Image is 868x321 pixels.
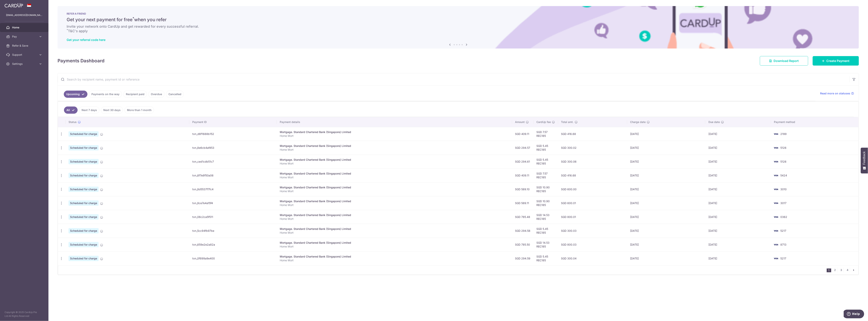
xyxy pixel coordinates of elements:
img: Bank Card [772,229,780,233]
td: SGD 416.68 [558,168,627,182]
td: SGD 300.02 [558,141,627,155]
td: SGD 14.53 REC185 [534,210,558,224]
td: SGD 5.45 REC185 [534,141,558,155]
td: SGD 294.57 [512,141,534,155]
a: Overdue [148,91,164,98]
td: txn_8d5537f7fc4 [189,182,277,196]
p: REFER A FRIEND [67,12,850,15]
p: Home Mort [280,245,509,248]
div: Mortgage. Standard Chartered Bank (Singapore) Limited [280,255,509,258]
span: Support [12,53,37,57]
span: Refer & Save [12,44,37,48]
td: SGD 600.00 [558,182,627,196]
td: [DATE] [705,210,771,224]
span: 3010 [781,188,787,191]
a: 4 [845,268,850,272]
td: SGD 294.61 [512,155,534,168]
td: [DATE] [705,182,771,196]
h5: Get your next payment for free when you refer [67,17,850,23]
p: Home Mort [280,203,509,207]
td: SGD 10.90 REC185 [534,196,558,210]
span: 0362 [781,215,787,218]
span: Settings [12,62,37,66]
p: Home Mort [280,217,509,221]
img: Bank Card [772,201,780,205]
td: txn_5cc94fb97be [189,224,277,238]
td: SGD 409.11 [512,168,534,182]
span: Read more on statuses [820,92,850,95]
span: Scheduled for charge [69,242,99,247]
div: Mortgage. Standard Chartered Bank (Singapore) Limited [280,227,509,231]
div: Mortgage. Standard Chartered Bank (Singapore) Limited [280,213,509,217]
p: Home Mort [280,231,509,235]
td: SGD 785.50 [512,238,534,251]
td: SGD 294.58 [512,224,534,238]
li: 1 [827,269,831,272]
span: Scheduled for charge [69,214,99,220]
a: Read more on statuses [820,92,854,95]
td: [DATE] [705,168,771,182]
img: Bank Card [772,215,780,219]
td: SGD 785.48 [512,210,534,224]
p: Home Mort [280,148,509,152]
a: Payments on the way [89,91,122,98]
p: Home Mort [280,162,509,165]
span: Total amt. [561,120,574,124]
span: Scheduled for charge [69,187,99,192]
span: Scheduled for charge [69,200,99,206]
td: SGD 800.03 [558,238,627,251]
td: [DATE] [627,238,706,251]
td: txn_0f899a9e400 [189,251,277,265]
h6: Invite your network onto CardUp and get rewarded for every successful referral. T&C's apply [67,24,850,33]
span: Status [69,120,77,124]
td: [DATE] [627,210,706,224]
img: RAF banner [58,6,859,49]
img: Bank Card [772,173,780,178]
td: txn_8e6cb4af453 [189,141,277,155]
td: txn_ced1cdb51c7 [189,155,277,168]
td: [DATE] [705,196,771,210]
td: [DATE] [627,196,706,210]
th: Payment details [277,117,512,127]
a: Get your referral code here [67,38,105,42]
a: Next 30 days [101,106,123,114]
div: Mortgage. Standard Chartered Bank (Singapore) Limited [280,172,509,175]
span: 5217 [781,257,786,260]
td: [DATE] [705,141,771,155]
div: Mortgage. Standard Chartered Bank (Singapore) Limited [280,241,509,245]
td: txn_8ce7e4a15f4 [189,196,277,210]
div: Mortgage. Standard Chartered Bank (Singapore) Limited [280,186,509,189]
td: txn_659e2e2a82a [189,238,277,251]
nav: pager [827,265,858,275]
td: [DATE] [627,182,706,196]
td: SGD 14.53 REC185 [534,238,558,251]
td: [DATE] [627,141,706,155]
button: Feedback - Show survey [861,148,868,173]
td: [DATE] [705,251,771,265]
img: Bank Card [772,132,780,136]
p: Home Mort [280,175,509,179]
span: Scheduled for charge [69,228,99,233]
span: 5217 [781,229,786,232]
th: Payment ID [189,117,277,127]
td: SGD 5.45 REC185 [534,155,558,168]
p: Home Mort [280,189,509,193]
td: [DATE] [627,224,706,238]
span: 8713 [781,243,787,246]
td: SGD 600.01 [558,196,627,210]
td: [DATE] [627,127,706,141]
span: Pay [12,35,37,38]
span: Scheduled for charge [69,173,99,178]
td: [DATE] [627,251,706,265]
span: CardUp fee [537,120,551,124]
a: Upcoming [64,91,87,98]
iframe: Opens a widget where you can find more information [844,310,864,319]
span: Scheduled for charge [69,145,99,150]
p: Home Mort [280,134,509,138]
span: 3017 [781,201,787,205]
img: Bank Card [772,187,780,192]
a: 3 [839,268,844,272]
img: Bank Card [772,256,780,261]
td: [DATE] [705,127,771,141]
